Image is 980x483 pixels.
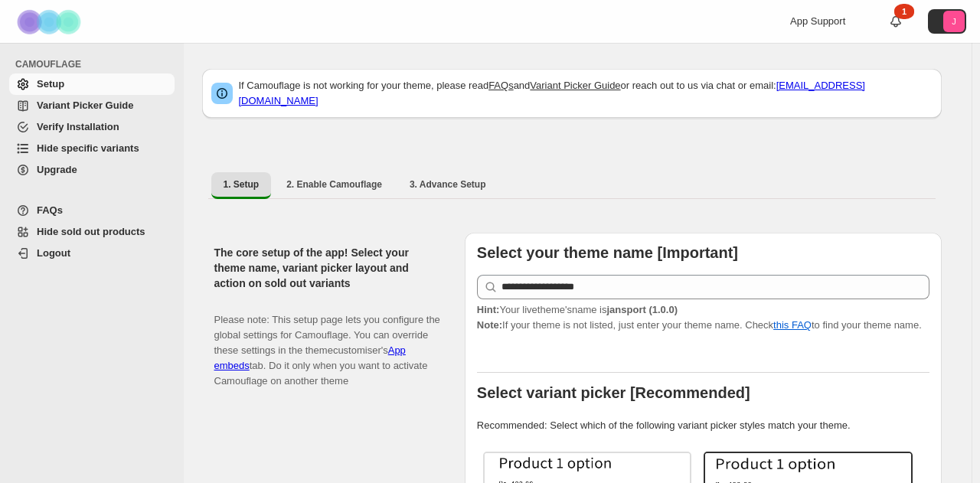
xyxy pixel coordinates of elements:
a: Hide specific variants [9,138,175,159]
strong: jansport (1.0.0) [606,304,678,315]
span: App Support [790,15,845,27]
span: FAQs [37,204,63,216]
strong: Note: [477,319,502,331]
a: FAQs [9,200,175,221]
span: Hide specific variants [37,142,139,154]
span: Your live theme's name is [477,304,678,315]
a: Upgrade [9,159,175,181]
span: Variant Picker Guide [37,100,133,111]
button: Avatar with initials J [928,9,966,34]
a: Logout [9,243,175,264]
p: If Camouflage is not working for your theme, please read and or reach out to us via chat or email: [239,78,933,109]
b: Select variant picker [Recommended] [477,384,750,401]
a: Verify Installation [9,116,175,138]
span: 3. Advance Setup [410,178,486,191]
p: If your theme is not listed, just enter your theme name. Check to find your theme name. [477,302,929,333]
span: Hide sold out products [37,226,145,237]
strong: Hint: [477,304,500,315]
h2: The core setup of the app! Select your theme name, variant picker layout and action on sold out v... [214,245,440,291]
a: Variant Picker Guide [9,95,175,116]
p: Recommended: Select which of the following variant picker styles match your theme. [477,418,929,433]
img: Camouflage [12,1,89,43]
span: Logout [37,247,70,259]
span: Avatar with initials J [943,11,965,32]
a: FAQs [488,80,514,91]
p: Please note: This setup page lets you configure the global settings for Camouflage. You can overr... [214,297,440,389]
a: this FAQ [773,319,812,331]
a: 1 [888,14,903,29]
span: CAMOUFLAGE [15,58,176,70]
a: Setup [9,73,175,95]
span: Upgrade [37,164,77,175]
span: 2. Enable Camouflage [286,178,382,191]
span: 1. Setup [224,178,260,191]
span: Setup [37,78,64,90]
a: Hide sold out products [9,221,175,243]
span: Verify Installation [37,121,119,132]
text: J [952,17,956,26]
div: 1 [894,4,914,19]
a: Variant Picker Guide [530,80,620,91]
b: Select your theme name [Important] [477,244,738,261]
